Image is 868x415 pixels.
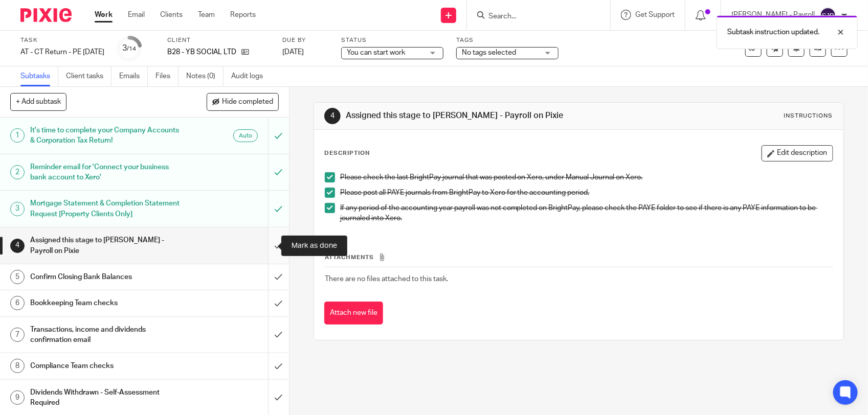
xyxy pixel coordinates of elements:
[127,46,137,52] small: /14
[282,49,304,56] span: [DATE]
[20,8,72,22] img: Pixie
[324,302,383,325] button: Attach new file
[30,385,182,411] h1: Dividends Withdrawn - Self-Assessment Required
[10,93,66,110] button: + Add subtask
[30,123,182,149] h1: It's time to complete your Company Accounts & Corporation Tax Return!
[325,275,448,283] span: There are no files attached to this task.
[10,328,25,342] div: 7
[20,47,104,57] div: AT - CT Return - PE 31-07-2025
[10,296,25,310] div: 6
[30,322,182,348] h1: Transactions, income and dividends confirmation email
[10,239,25,253] div: 4
[230,10,256,20] a: Reports
[207,93,279,110] button: Hide completed
[123,42,137,54] div: 3
[198,10,215,20] a: Team
[282,36,328,44] label: Due by
[231,66,271,86] a: Audit logs
[820,7,836,24] img: svg%3E
[10,270,25,284] div: 5
[340,188,833,198] p: Please post all PAYE journals from BrightPay to Xero for the accounting period.
[340,203,833,224] p: If any period of the accounting year payroll was not completed on BrightPay, please check the PAY...
[30,358,182,374] h1: Compliance Team checks
[324,149,370,157] p: Description
[30,159,182,186] h1: Reminder email for 'Connect your business bank account to Xero'
[10,128,25,143] div: 1
[10,390,25,405] div: 9
[10,165,25,179] div: 2
[30,196,182,222] h1: Mortgage Statement & Completion Statement Request [Property Clients Only]
[462,49,516,56] span: No tags selected
[186,66,224,86] a: Notes (0)
[325,255,374,260] span: Attachments
[340,172,833,182] p: Please check the last BrightPay journal that was posted on Xero, under Manual Journal on Xero.
[95,10,113,20] a: Work
[30,233,182,259] h1: Assigned this stage to [PERSON_NAME] - Payroll on Pixie
[30,295,182,311] h1: Bookkeeping Team checks
[324,108,341,124] div: 4
[20,36,104,44] label: Task
[167,47,236,57] p: B28 - YB SOCIAL LTD
[30,269,182,285] h1: Confirm Closing Bank Balances
[160,10,183,20] a: Clients
[341,36,443,44] label: Status
[20,47,104,57] div: AT - CT Return - PE [DATE]
[222,98,273,106] span: Hide completed
[66,66,112,86] a: Client tasks
[119,66,148,86] a: Emails
[10,359,25,373] div: 8
[727,27,819,37] p: Subtask instruction updated.
[128,10,145,20] a: Email
[347,49,405,56] span: You can start work
[10,202,25,216] div: 3
[155,66,179,86] a: Files
[762,145,833,162] button: Edit description
[346,110,600,121] h1: Assigned this stage to [PERSON_NAME] - Payroll on Pixie
[233,129,258,142] div: Auto
[20,66,58,86] a: Subtasks
[784,112,833,120] div: Instructions
[167,36,270,44] label: Client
